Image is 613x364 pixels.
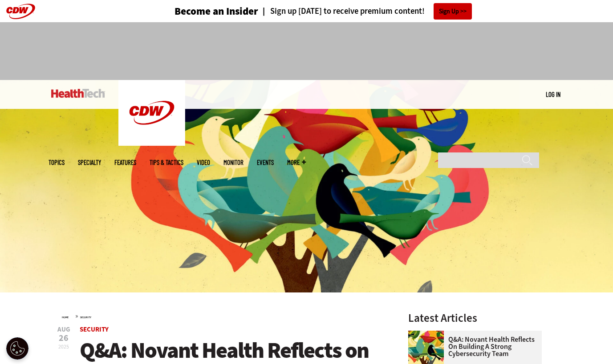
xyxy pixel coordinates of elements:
[408,312,542,324] h3: Latest Articles
[546,90,560,98] a: Log in
[49,159,65,166] span: Topics
[57,326,70,333] span: Aug
[175,6,258,16] h3: Become an Insider
[78,159,101,166] span: Specialty
[80,316,91,319] a: Security
[258,7,425,16] a: Sign up [DATE] to receive premium content!
[546,90,560,99] div: User menu
[257,159,274,166] a: Events
[150,159,183,166] a: Tips & Tactics
[6,337,28,360] div: Cookie Settings
[6,337,28,360] button: Open Preferences
[223,159,244,166] a: MonITor
[408,336,536,357] a: Q&A: Novant Health Reflects on Building a Strong Cybersecurity Team
[434,3,472,20] a: Sign Up
[62,312,385,320] div: »
[197,159,210,166] a: Video
[141,6,258,16] a: Become an Insider
[114,159,136,166] a: Features
[80,325,109,334] a: Security
[287,159,306,166] span: More
[58,343,69,350] span: 2025
[145,31,469,71] iframe: advertisement
[118,139,185,148] a: CDW
[118,80,185,146] img: Home
[51,89,105,98] img: Home
[57,334,70,343] span: 26
[408,331,448,338] a: abstract illustration of a tree
[62,316,69,319] a: Home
